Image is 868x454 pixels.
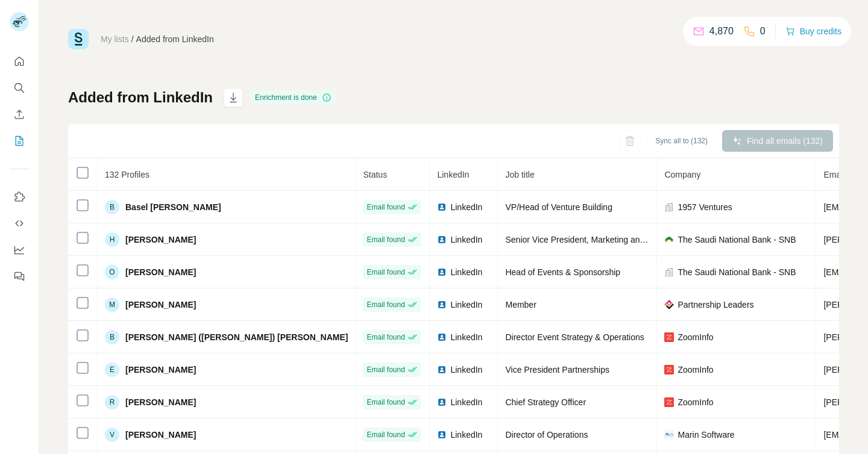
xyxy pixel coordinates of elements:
[125,299,196,311] span: [PERSON_NAME]
[105,232,119,247] div: H
[125,364,196,376] span: [PERSON_NAME]
[664,332,674,342] img: company-logo
[450,364,482,376] span: LinkedIn
[68,29,89,49] img: Surfe Logo
[125,201,221,213] span: Basel [PERSON_NAME]
[437,300,447,309] img: LinkedIn logo
[105,362,119,377] div: E
[10,186,29,208] button: Use Surfe on LinkedIn
[678,396,713,408] span: ZoomInfo
[664,397,674,407] img: company-logo
[10,239,29,261] button: Dashboard
[105,265,119,279] div: O
[709,24,734,39] p: 4,870
[366,202,404,213] span: Email found
[505,300,536,309] span: Member
[505,430,588,440] span: Director of Operations
[366,267,404,278] span: Email found
[655,135,708,146] span: Sync all to (132)
[105,428,119,442] div: V
[823,170,844,179] span: Email
[664,430,674,440] img: company-logo
[105,395,119,409] div: R
[125,331,348,343] span: [PERSON_NAME] ([PERSON_NAME]) [PERSON_NAME]
[678,299,753,311] span: Partnership Leaders
[437,332,447,342] img: LinkedIn logo
[450,266,482,278] span: LinkedIn
[678,266,796,278] span: The Saudi National Bank - SNB
[505,397,586,407] span: Chief Strategy Officer
[366,429,404,440] span: Email found
[68,88,213,107] h1: Added from LinkedIn
[450,234,482,246] span: LinkedIn
[505,332,644,342] span: Director Event Strategy & Operations
[366,364,404,375] span: Email found
[505,202,612,212] span: VP/Head of Venture Building
[450,299,482,311] span: LinkedIn
[505,365,609,375] span: Vice President Partnerships
[664,300,674,309] img: company-logo
[105,297,119,312] div: M
[125,266,196,278] span: [PERSON_NAME]
[125,396,196,408] span: [PERSON_NAME]
[437,202,447,212] img: LinkedIn logo
[10,130,29,152] button: My lists
[105,330,119,344] div: B
[785,23,841,40] button: Buy credits
[437,397,447,407] img: LinkedIn logo
[363,170,387,179] span: Status
[678,364,713,376] span: ZoomInfo
[678,201,732,213] span: 1957 Ventures
[10,266,29,287] button: Feedback
[664,235,674,244] img: company-logo
[437,430,447,440] img: LinkedIn logo
[450,201,482,213] span: LinkedIn
[105,170,149,179] span: 132 Profiles
[366,332,404,343] span: Email found
[366,234,404,245] span: Email found
[437,235,447,244] img: LinkedIn logo
[450,331,482,343] span: LinkedIn
[760,24,766,39] p: 0
[678,331,713,343] span: ZoomInfo
[136,33,214,45] div: Added from LinkedIn
[450,396,482,408] span: LinkedIn
[450,429,482,441] span: LinkedIn
[10,77,29,99] button: Search
[125,429,196,441] span: [PERSON_NAME]
[10,51,29,72] button: Quick start
[437,267,447,277] img: LinkedIn logo
[505,170,534,179] span: Job title
[437,365,447,375] img: LinkedIn logo
[101,34,129,44] a: My lists
[366,397,404,408] span: Email found
[131,33,134,45] li: /
[251,90,335,105] div: Enrichment is done
[437,170,469,179] span: LinkedIn
[647,132,716,150] button: Sync all to (132)
[678,429,734,441] span: Marin Software
[664,170,700,179] span: Company
[664,365,674,375] img: company-logo
[505,267,620,277] span: Head of Events & Sponsorship
[366,299,404,310] span: Email found
[105,200,119,214] div: B
[125,234,196,246] span: [PERSON_NAME]
[10,104,29,125] button: Enrich CSV
[10,213,29,234] button: Use Surfe API
[678,234,796,246] span: The Saudi National Bank - SNB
